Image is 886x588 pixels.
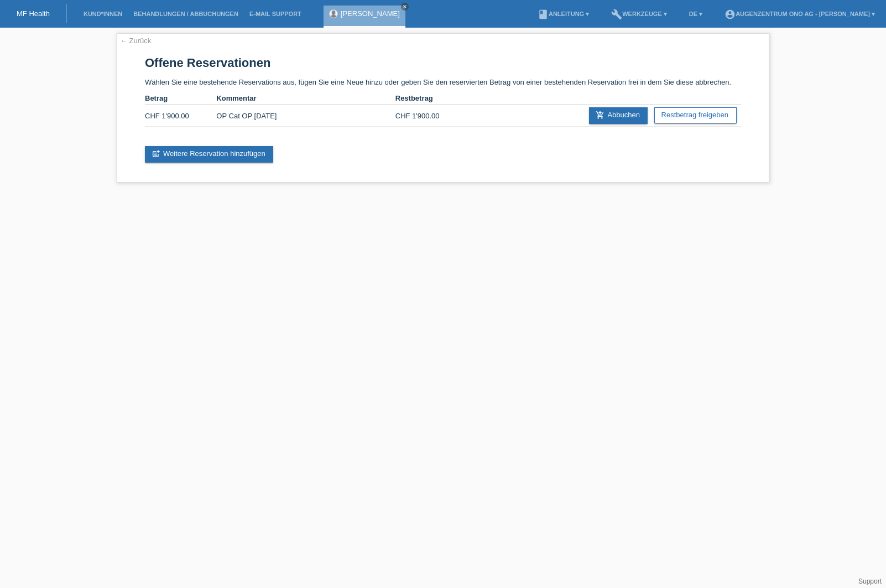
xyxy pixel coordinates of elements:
[684,11,708,17] a: DE ▾
[128,11,244,17] a: Behandlungen / Abbuchungen
[216,92,395,105] th: Kommentar
[858,577,882,585] a: Support
[532,11,595,17] a: bookAnleitung ▾
[120,37,151,45] a: ← Zurück
[244,11,307,17] a: E-Mail Support
[145,105,216,127] td: CHF 1'900.00
[17,9,50,18] a: MF Health
[117,33,769,183] div: Wählen Sie eine bestehende Reservations aus, fügen Sie eine Neue hinzu oder geben Sie den reservi...
[216,105,395,127] td: OP Cat OP [DATE]
[145,146,273,163] a: post_addWeitere Reservation hinzufügen
[145,92,216,105] th: Betrag
[596,111,604,119] i: add_shopping_cart
[401,3,409,11] a: close
[145,56,741,70] h1: Offene Reservationen
[341,9,400,18] a: [PERSON_NAME]
[395,92,467,105] th: Restbetrag
[78,11,128,17] a: Kund*innen
[402,4,408,9] i: close
[395,105,467,127] td: CHF 1'900.00
[654,107,737,123] a: Restbetrag freigeben
[725,9,736,20] i: account_circle
[538,9,549,20] i: book
[611,9,622,20] i: build
[606,11,673,17] a: buildWerkzeuge ▾
[152,149,160,158] i: post_add
[589,107,648,124] a: add_shopping_cartAbbuchen
[719,11,880,17] a: account_circleAugenzentrum ONO AG - [PERSON_NAME] ▾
